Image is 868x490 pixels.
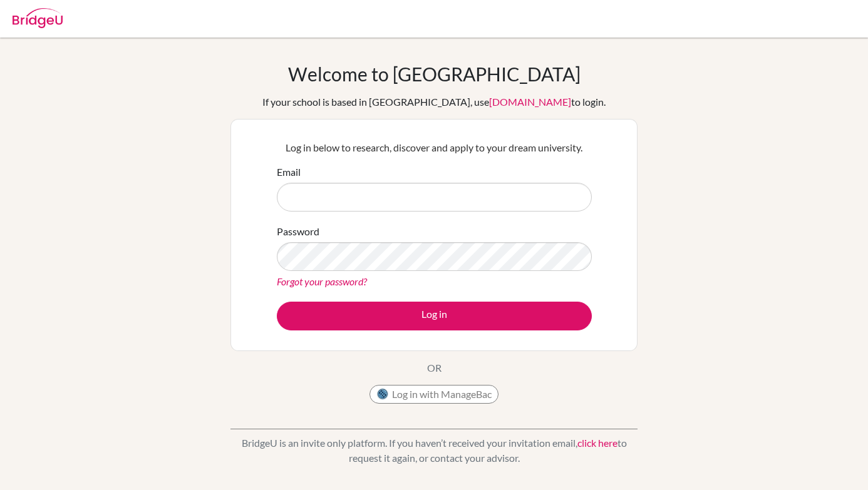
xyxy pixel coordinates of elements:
[277,302,592,330] button: Log in
[489,96,571,108] a: [DOMAIN_NAME]
[577,437,617,449] a: click here
[427,360,442,375] p: OR
[277,165,301,180] label: Email
[13,8,63,28] img: Bridge-U
[277,224,319,239] label: Password
[369,385,499,404] button: Log in with ManageBac
[277,275,367,287] a: Forgot your password?
[230,436,638,466] p: BridgeU is an invite only platform. If you haven’t received your invitation email, to request it ...
[262,94,606,110] div: If your school is based in [GEOGRAPHIC_DATA], use to login.
[288,63,581,85] h1: Welcome to [GEOGRAPHIC_DATA]
[277,140,592,155] p: Log in below to research, discover and apply to your dream university.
